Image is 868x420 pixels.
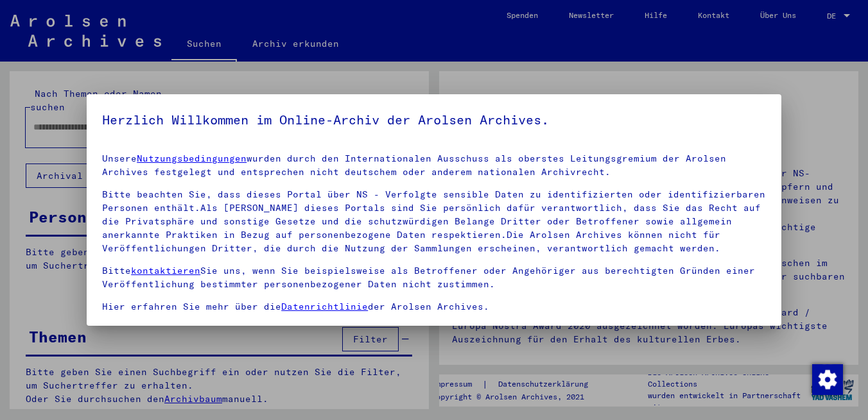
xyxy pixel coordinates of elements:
[102,188,766,255] p: Bitte beachten Sie, dass dieses Portal über NS - Verfolgte sensible Daten zu identifizierten oder...
[102,152,766,179] p: Unsere wurden durch den Internationalen Ausschuss als oberstes Leitungsgremium der Arolsen Archiv...
[281,301,368,312] a: Datenrichtlinie
[137,153,247,164] a: Nutzungsbedingungen
[131,265,200,276] a: kontaktieren
[812,364,843,395] img: Zustimmung ändern
[102,110,766,130] h5: Herzlich Willkommen im Online-Archiv der Arolsen Archives.
[102,323,766,363] p: Von einigen Dokumenten werden in den Arolsen Archives nur Kopien aufbewahrt.Die Originale sowie d...
[102,300,766,314] p: Hier erfahren Sie mehr über die der Arolsen Archives.
[102,264,766,291] p: Bitte Sie uns, wenn Sie beispielsweise als Betroffener oder Angehöriger aus berechtigten Gründen ...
